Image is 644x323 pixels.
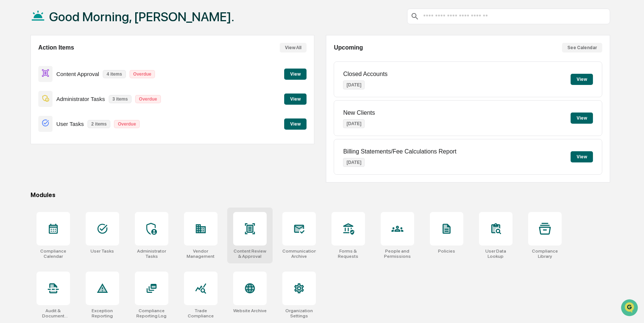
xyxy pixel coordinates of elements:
[343,71,387,77] p: Closed Accounts
[56,96,105,102] p: Administrator Tasks
[38,44,74,51] h2: Action Items
[31,191,610,199] div: Modules
[7,109,13,115] div: 🔎
[7,16,136,28] p: How can we help?
[15,94,48,101] span: Preclearance
[233,248,267,259] div: Content Review & Approval
[620,298,640,319] iframe: Open customer support
[25,57,122,64] div: Start new chat
[86,308,119,319] div: Exception Reporting
[343,119,365,128] p: [DATE]
[4,91,51,104] a: 🖐️Preclearance
[343,80,365,89] p: [DATE]
[184,248,218,259] div: Vendor Management
[15,108,47,115] span: Data Lookup
[562,43,602,53] button: See Calendar
[37,308,70,319] div: Audit & Document Logs
[528,248,562,259] div: Compliance Library
[284,95,307,102] a: View
[284,69,307,80] button: View
[135,95,161,103] p: Overdue
[571,74,593,85] button: View
[233,308,267,313] div: Website Archive
[284,118,307,130] button: View
[53,126,90,132] a: Powered byPylon
[4,105,50,118] a: 🔎Data Lookup
[331,248,365,259] div: Forms & Requests
[54,95,60,101] div: 🗄️
[37,248,70,259] div: Compliance Calendar
[438,248,455,254] div: Policies
[56,121,84,127] p: User Tasks
[571,113,593,124] button: View
[25,64,94,70] div: We're available if you need us!
[343,148,456,155] p: Billing Statements/Fee Calculations Report
[184,308,218,319] div: Trade Compliance
[479,248,513,259] div: User Data Lookup
[343,158,365,167] p: [DATE]
[284,120,307,127] a: View
[7,95,13,101] div: 🖐️
[91,248,114,254] div: User Tasks
[334,44,363,51] h2: Upcoming
[51,91,95,104] a: 🗄️Attestations
[61,94,92,101] span: Attestations
[343,110,375,116] p: New Clients
[49,9,234,24] h1: Good Morning, [PERSON_NAME].
[114,120,140,128] p: Overdue
[7,57,21,70] img: 1746055101610-c473b297-6a78-478c-a979-82029cc54cd1
[284,94,307,105] button: View
[88,120,110,128] p: 2 items
[109,95,131,103] p: 3 items
[282,248,316,259] div: Communications Archive
[74,126,90,132] span: Pylon
[127,59,136,68] button: Start new chat
[282,308,316,319] div: Organization Settings
[284,70,307,77] a: View
[571,151,593,162] button: View
[280,43,307,53] button: View All
[103,70,126,78] p: 4 items
[135,308,168,319] div: Compliance Reporting Log
[135,248,168,259] div: Administrator Tasks
[381,248,414,259] div: People and Permissions
[130,70,155,78] p: Overdue
[56,71,99,77] p: Content Approval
